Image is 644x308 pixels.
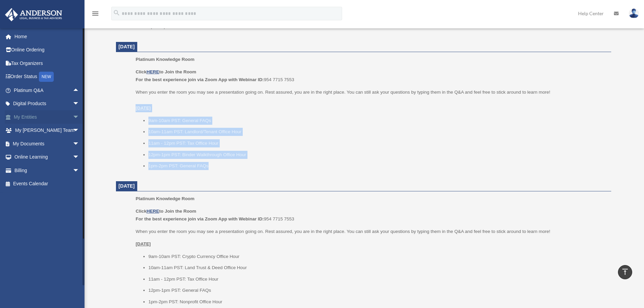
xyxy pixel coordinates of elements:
[621,268,629,276] i: vertical_align_top
[136,57,194,62] span: Platinum Knowledge Room
[136,228,606,236] p: When you enter the room you may see a presentation going on. Rest assured, you are in the right p...
[73,150,86,164] span: arrow_drop_down
[73,110,86,124] span: arrow_drop_down
[148,128,606,136] li: 10am-11am PST: Landlord/Tenant Office Hour
[5,110,90,124] a: My Entitiesarrow_drop_down
[148,139,606,147] li: 11am - 12pm PST: Tax Office Hour
[136,207,606,223] p: 954 7715 7553
[148,253,606,261] li: 9am-10am PST: Crypto Currency Office Hour
[113,9,120,17] i: search
[148,298,606,306] li: 1pm-2pm PST: Nonprofit Office Hour
[618,265,632,279] a: vertical_align_top
[629,8,639,18] img: User Pic
[73,124,86,138] span: arrow_drop_down
[73,137,86,151] span: arrow_drop_down
[148,162,606,170] li: 1pm-2pm PST: General FAQs
[3,8,64,21] img: Anderson Advisors Platinum Portal
[119,183,135,189] span: [DATE]
[91,12,99,18] a: menu
[5,43,90,57] a: Online Ordering
[5,97,90,111] a: Digital Productsarrow_drop_down
[136,105,151,111] u: [DATE]
[146,209,159,214] a: HERE
[136,209,196,214] b: Click to Join the Room
[5,164,90,177] a: Billingarrow_drop_down
[5,137,90,150] a: My Documentsarrow_drop_down
[119,44,135,49] span: [DATE]
[91,9,99,18] i: menu
[148,117,606,125] li: 9am-10am PST: General FAQs
[5,30,90,43] a: Home
[5,70,90,84] a: Order StatusNEW
[5,56,90,70] a: Tax Organizers
[136,77,264,82] b: For the best experience join via Zoom App with Webinar ID:
[5,124,90,137] a: My [PERSON_NAME] Teamarrow_drop_down
[148,275,606,283] li: 11am - 12pm PST: Tax Office Hour
[73,164,86,177] span: arrow_drop_down
[136,216,264,221] b: For the best experience join via Zoom App with Webinar ID:
[148,151,606,159] li: 12pm-1pm PST: Binder Walkthrough Office Hour
[148,264,606,272] li: 10am-11am PST: Land Trust & Deed Office Hour
[148,286,606,294] li: 12pm-1pm PST: General FAQs
[73,97,86,111] span: arrow_drop_down
[5,177,90,191] a: Events Calendar
[5,150,90,164] a: Online Learningarrow_drop_down
[136,88,606,112] p: When you enter the room you may see a presentation going on. Rest assured, you are in the right p...
[5,84,90,97] a: Platinum Q&Aarrow_drop_up
[136,69,196,74] b: Click to Join the Room
[146,69,159,74] a: HERE
[39,72,54,82] div: NEW
[136,68,606,84] p: 954 7715 7553
[136,196,194,201] span: Platinum Knowledge Room
[73,84,86,97] span: arrow_drop_up
[136,241,151,246] u: [DATE]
